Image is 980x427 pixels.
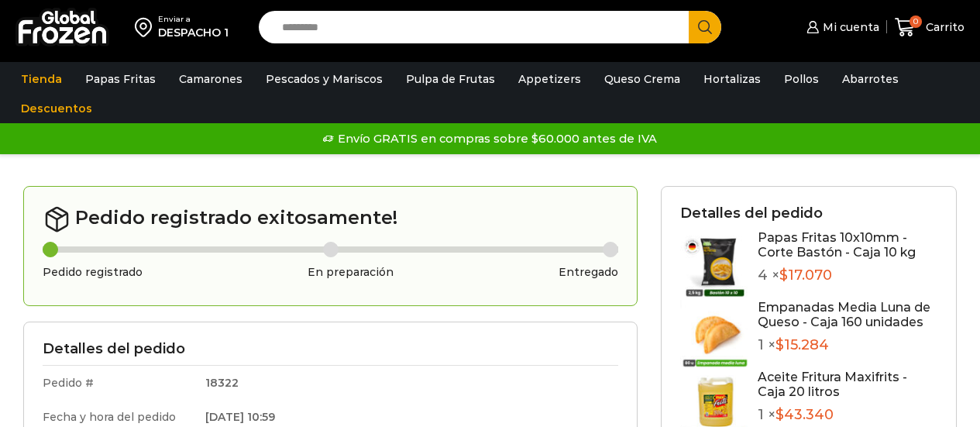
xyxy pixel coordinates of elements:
[559,266,618,279] h3: Entregado
[758,230,916,260] a: Papas Fritas 10x10mm - Corte Bastón - Caja 10 kg
[758,407,937,424] p: 1 ×
[910,15,922,28] span: 0
[819,19,879,35] span: Mi cuenta
[779,267,832,284] bdi: 17.070
[680,205,937,222] h3: Detalles del pedido
[689,11,721,43] button: Search button
[775,406,784,423] span: $
[511,64,589,94] a: Appetizers
[776,64,827,94] a: Pollos
[758,300,930,329] a: Empanadas Media Luna de Queso - Caja 160 unidades
[775,336,784,353] span: $
[194,365,619,400] td: 18322
[775,406,834,423] bdi: 43.340
[775,336,829,353] bdi: 15.284
[158,25,229,40] div: DESPACHO 1
[13,94,100,123] a: Descuentos
[258,64,390,94] a: Pescados y Mariscos
[758,267,937,284] p: 4 ×
[803,12,879,43] a: Mi cuenta
[43,341,618,358] h3: Detalles del pedido
[922,19,965,35] span: Carrito
[696,64,769,94] a: Hortalizas
[398,64,503,94] a: Pulpa de Frutas
[77,64,163,94] a: Papas Fritas
[779,267,788,284] span: $
[135,14,158,40] img: address-field-icon.svg
[43,266,143,279] h3: Pedido registrado
[308,266,394,279] h3: En preparación
[43,205,618,233] h2: Pedido registrado exitosamente!
[43,365,194,400] td: Pedido #
[758,370,907,399] a: Aceite Fritura Maxifrits - Caja 20 litros
[597,64,688,94] a: Queso Crema
[834,64,906,94] a: Abarrotes
[171,64,250,94] a: Camarones
[158,14,229,25] div: Enviar a
[13,64,70,94] a: Tienda
[758,337,937,354] p: 1 ×
[895,9,965,46] a: 0 Carrito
